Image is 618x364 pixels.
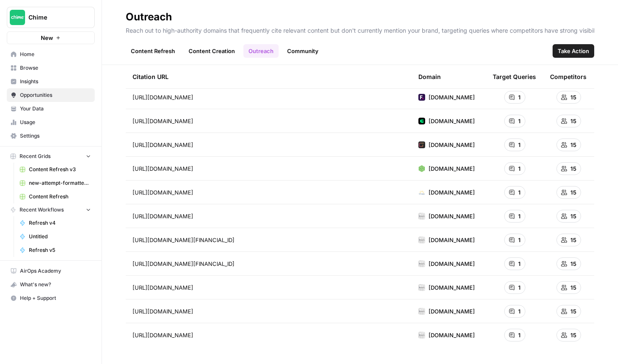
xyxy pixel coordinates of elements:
span: Content Refresh [29,193,91,200]
img: domains-1730.jpg [418,260,425,267]
button: New [7,31,95,44]
span: 1 [518,307,521,316]
a: Outreach [243,44,279,58]
a: Opportunities [7,88,95,102]
span: New [41,34,53,42]
div: Target Queries [493,65,536,88]
span: Your Data [20,105,91,113]
a: Insights [7,75,95,88]
span: Chime [28,13,80,22]
span: [URL][DOMAIN_NAME] [133,188,193,197]
span: [URL][DOMAIN_NAME][FINANCIAL_ID] [133,260,234,268]
a: Your Data [7,102,95,116]
span: 15 [570,331,576,339]
button: Take Action [553,44,594,58]
span: [DOMAIN_NAME] [429,212,475,220]
span: 15 [570,212,576,220]
button: What's new? [7,278,95,291]
span: 1 [518,331,521,339]
span: [URL][DOMAIN_NAME] [133,141,193,149]
a: Content Refresh [16,190,95,203]
span: Help + Support [20,294,91,302]
span: [DOMAIN_NAME] [429,260,475,268]
div: Citation URL [133,65,405,88]
a: AirOps Academy [7,264,95,278]
span: 1 [518,283,521,292]
span: 1 [518,188,521,197]
span: [URL][DOMAIN_NAME][FINANCIAL_ID] [133,236,234,244]
img: domains-149595.jpg [418,165,425,172]
button: Recent Workflows [7,203,95,216]
span: [URL][DOMAIN_NAME] [133,164,193,173]
a: Browse [7,61,95,75]
a: Home [7,48,95,61]
span: [DOMAIN_NAME] [429,283,475,292]
span: 1 [518,164,521,173]
span: 15 [570,188,576,197]
span: Content Refresh v3 [29,166,91,173]
span: [URL][DOMAIN_NAME] [133,93,193,102]
span: 1 [518,93,521,102]
a: new-attempt-formatted.csv [16,176,95,190]
span: new-attempt-formatted.csv [29,179,91,187]
span: [DOMAIN_NAME] [429,117,475,125]
span: [DOMAIN_NAME] [429,141,475,149]
img: domains-1730.jpg [418,284,425,291]
span: 15 [570,164,576,173]
button: Help + Support [7,291,95,305]
span: Refresh v4 [29,219,91,227]
span: 15 [570,260,576,268]
a: Content Creation [183,44,240,58]
span: [URL][DOMAIN_NAME] [133,331,193,339]
img: Chime Logo [10,10,25,25]
span: [DOMAIN_NAME] [429,331,475,339]
a: Refresh v4 [16,216,95,230]
span: 15 [570,117,576,125]
span: [URL][DOMAIN_NAME] [133,307,193,316]
span: Usage [20,119,91,126]
a: Untitled [16,230,95,243]
div: Domain [418,65,441,88]
span: [DOMAIN_NAME] [429,236,475,244]
a: Usage [7,116,95,129]
span: 1 [518,260,521,268]
span: Refresh v5 [29,246,91,254]
span: AirOps Academy [20,267,91,275]
a: Refresh v5 [16,243,95,257]
span: Browse [20,64,91,72]
span: Insights [20,78,91,85]
img: domains-1730.jpg [418,237,425,243]
span: 1 [518,236,521,244]
span: 15 [570,141,576,149]
img: domains-1730.jpg [418,213,425,220]
a: Content Refresh v3 [16,163,95,176]
a: Community [282,44,324,58]
a: Settings [7,129,95,143]
span: [URL][DOMAIN_NAME] [133,117,193,125]
span: [DOMAIN_NAME] [429,164,475,173]
div: What's new? [7,278,94,291]
span: [DOMAIN_NAME] [429,188,475,197]
p: Reach out to high-authority domains that frequently cite relevant content but don't currently men... [126,24,594,35]
span: 15 [570,93,576,102]
button: Workspace: Chime [7,7,95,28]
span: 1 [518,141,521,149]
span: Settings [20,132,91,140]
img: domains-8408.jpg [418,189,425,196]
img: domains-1730.jpg [418,332,425,339]
span: [URL][DOMAIN_NAME] [133,283,193,292]
span: Take Action [558,47,589,55]
span: [DOMAIN_NAME] [429,307,475,316]
button: Recent Grids [7,150,95,163]
img: domains-359422.jpg [418,118,425,124]
span: 15 [570,236,576,244]
img: domains-73753.jpg [418,94,425,101]
span: [URL][DOMAIN_NAME] [133,212,193,220]
span: Recent Grids [20,152,51,160]
span: Opportunities [20,91,91,99]
span: 1 [518,212,521,220]
span: Home [20,51,91,58]
div: Outreach [126,10,172,24]
a: Content Refresh [126,44,180,58]
div: Competitors [550,65,587,88]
